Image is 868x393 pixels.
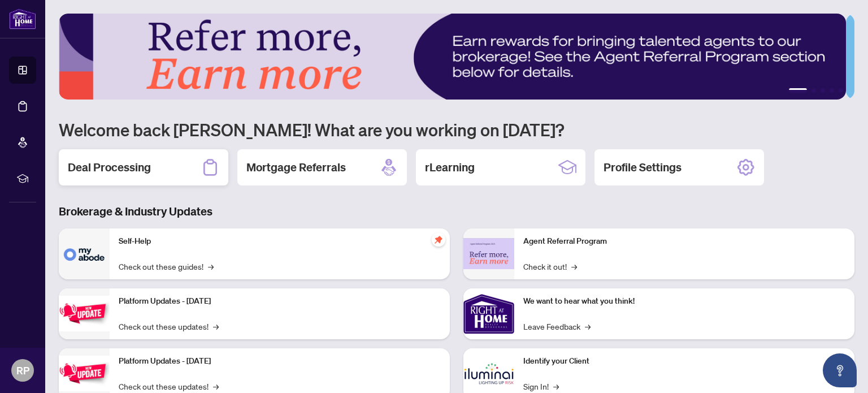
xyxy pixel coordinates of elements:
[119,235,441,248] p: Self-Help
[16,362,29,378] span: RP
[9,8,36,29] img: logo
[523,235,845,248] p: Agent Referral Program
[830,88,834,93] button: 4
[246,159,346,175] h2: Mortgage Referrals
[463,288,514,339] img: We want to hear what you think!
[553,380,559,392] span: →
[571,260,577,273] span: →
[604,159,682,175] h2: Profile Settings
[213,320,219,332] span: →
[208,260,214,273] span: →
[425,159,475,175] h2: rLearning
[789,88,807,93] button: 1
[59,204,854,219] h3: Brokerage & Industry Updates
[59,119,854,140] h1: Welcome back [PERSON_NAME]! What are you working on [DATE]?
[839,88,843,93] button: 5
[213,380,219,392] span: →
[119,380,219,392] a: Check out these updates!→
[823,353,857,387] button: Open asap
[119,320,219,332] a: Check out these updates!→
[523,380,559,392] a: Sign In!→
[523,260,577,273] a: Check it out!→
[119,260,214,273] a: Check out these guides!→
[523,355,845,368] p: Identify your Client
[463,238,514,269] img: Agent Referral Program
[119,295,441,308] p: Platform Updates - [DATE]
[811,88,816,93] button: 2
[585,320,591,332] span: →
[59,14,846,100] img: Slide 0
[59,296,110,331] img: Platform Updates - July 21, 2025
[432,233,445,247] span: pushpin
[523,295,845,308] p: We want to hear what you think!
[59,356,110,391] img: Platform Updates - July 8, 2025
[523,320,591,332] a: Leave Feedback→
[59,228,110,279] img: Self-Help
[68,159,151,175] h2: Deal Processing
[119,355,441,368] p: Platform Updates - [DATE]
[821,88,825,93] button: 3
